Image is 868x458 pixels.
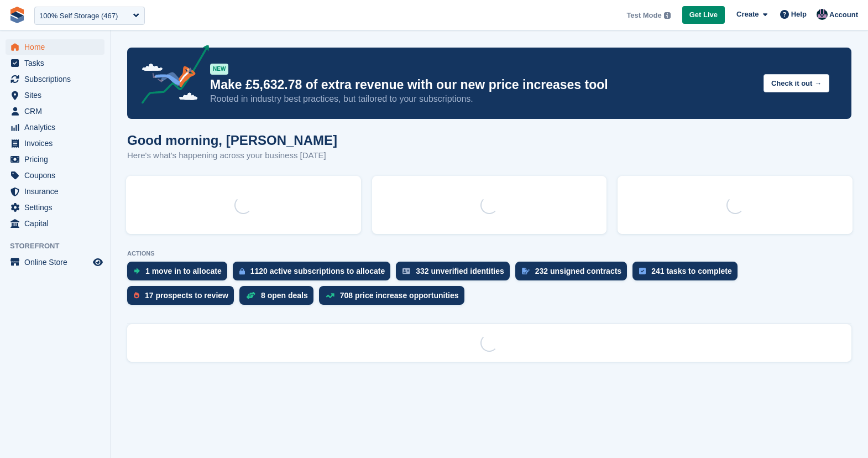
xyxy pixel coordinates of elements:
p: ACTIONS [127,250,851,257]
span: Account [829,9,858,20]
span: Online Store [24,254,91,270]
div: 17 prospects to review [145,291,228,300]
span: Settings [24,200,91,215]
a: 1 move in to allocate [127,262,233,286]
div: 1120 active subscriptions to allocate [250,267,385,275]
p: Make £5,632.78 of extra revenue with our new price increases tool [210,77,755,93]
a: 241 tasks to complete [632,262,743,286]
p: Here's what's happening across your business [DATE] [127,149,337,162]
div: 332 unverified identities [416,267,504,275]
div: 708 price increase opportunities [340,291,459,300]
span: Invoices [24,136,91,151]
p: Rooted in industry best practices, but tailored to your subscriptions. [210,93,755,105]
span: Coupons [24,168,91,183]
span: Capital [24,216,91,231]
img: price-adjustments-announcement-icon-8257ccfd72463d97f412b2fc003d46551f7dbcb40ab6d574587a9cd5c0d94... [132,45,210,108]
img: active_subscription_to_allocate_icon-d502201f5373d7db506a760aba3b589e785aa758c864c3986d89f69b8ff3... [239,268,245,275]
span: Pricing [24,152,91,167]
img: contract_signature_icon-13c848040528278c33f63329250d36e43548de30e8caae1d1a13099fd9432cc5.svg [522,268,530,274]
div: 241 tasks to complete [651,267,732,275]
a: menu [6,200,104,215]
span: CRM [24,103,91,119]
button: Check it out → [764,74,829,92]
img: prospect-51fa495bee0391a8d652442698ab0144808aea92771e9ea1ae160a38d050c398.svg [134,292,139,299]
span: Storefront [10,241,110,252]
a: menu [6,152,104,167]
a: Get Live [682,6,725,24]
span: Tasks [24,55,91,71]
img: stora-icon-8386f47178a22dfd0bd8f6a31ec36ba5ce8667c1dd55bd0f319d3a0aa187defe.svg [9,7,25,23]
a: menu [6,55,104,71]
a: 8 open deals [239,286,319,310]
a: 332 unverified identities [396,262,515,286]
a: menu [6,119,104,135]
div: 100% Self Storage (467) [39,11,118,22]
img: verify_identity-adf6edd0f0f0b5bbfe63781bf79b02c33cf7c696d77639b501bdc392416b5a36.svg [402,268,410,274]
a: 1120 active subscriptions to allocate [233,262,396,286]
img: task-75834270c22a3079a89374b754ae025e5fb1db73e45f91037f5363f120a921f8.svg [639,268,646,274]
span: Home [24,39,91,55]
a: 17 prospects to review [127,286,239,310]
span: Test Mode [626,10,661,21]
h1: Good morning, [PERSON_NAME] [127,133,337,148]
a: menu [6,184,104,199]
div: 232 unsigned contracts [535,267,621,275]
div: 1 move in to allocate [145,267,222,275]
a: menu [6,136,104,151]
a: menu [6,39,104,55]
span: Subscriptions [24,71,91,87]
img: price_increase_opportunities-93ffe204e8149a01c8c9dc8f82e8f89637d9d84a8eef4429ea346261dce0b2c0.svg [326,293,334,298]
a: menu [6,103,104,119]
a: menu [6,71,104,87]
a: menu [6,168,104,183]
span: Get Live [689,9,718,20]
span: Create [736,9,759,20]
img: move_ins_to_allocate_icon-fdf77a2bb77ea45bf5b3d319d69a93e2d87916cf1d5bf7949dd705db3b84f3ca.svg [134,268,140,274]
a: menu [6,87,104,103]
div: NEW [210,64,228,75]
img: icon-info-grey-7440780725fd019a000dd9b08b2336e03edf1995a4989e88bcd33f0948082b44.svg [664,12,671,19]
div: 8 open deals [261,291,308,300]
span: Analytics [24,119,91,135]
a: Preview store [91,256,104,269]
span: Help [791,9,807,20]
span: Insurance [24,184,91,199]
a: menu [6,216,104,231]
img: Oliver Bruce [817,9,828,20]
img: deal-1b604bf984904fb50ccaf53a9ad4b4a5d6e5aea283cecdc64d6e3604feb123c2.svg [246,292,255,299]
a: 708 price increase opportunities [319,286,470,310]
span: Sites [24,87,91,103]
a: 232 unsigned contracts [515,262,632,286]
a: menu [6,254,104,270]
